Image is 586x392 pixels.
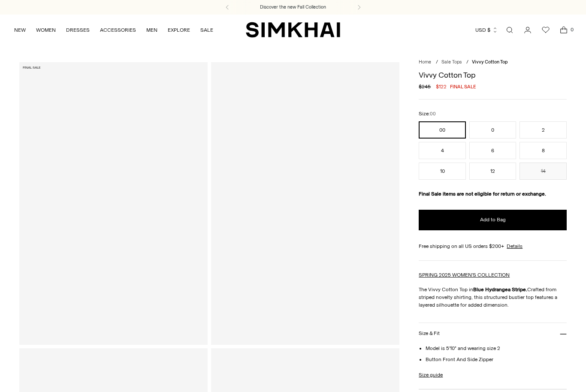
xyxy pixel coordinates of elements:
a: NEW [14,21,26,39]
p: The Vivvy Cotton Top in Crafted from striped novelty shirting, this structured bustier top featur... [419,286,567,309]
a: Open cart modal [555,21,572,39]
button: 2 [520,121,567,139]
div: / [466,59,468,66]
h1: Vivvy Cotton Top [419,71,567,79]
li: Model is 5'10" and wearing size 2 [426,344,567,352]
button: Size & Fit [419,323,567,345]
a: WOMEN [36,21,56,39]
a: Discover the new Fall Collection [260,4,326,11]
a: MEN [146,21,157,39]
div: / [436,59,438,66]
a: Size guide [419,371,443,379]
strong: Final Sale items are not eligible for return or exchange. [419,191,546,197]
a: SALE [200,21,213,39]
a: Go to the account page [519,21,536,39]
span: $122 [436,83,447,90]
a: Sale Tops [441,59,462,65]
a: Vivvy Cotton Top [211,62,399,345]
a: DRESSES [66,21,90,39]
nav: breadcrumbs [419,59,567,66]
button: 6 [469,142,517,159]
a: Vivvy Cotton Top [19,62,208,345]
div: Free shipping on all US orders $200+ [419,242,567,250]
a: ACCESSORIES [100,21,136,39]
span: Vivvy Cotton Top [472,59,508,65]
label: Size: [419,110,436,118]
button: 12 [469,163,517,180]
span: 00 [430,111,436,117]
button: 10 [419,163,466,180]
button: USD $ [475,21,498,39]
a: EXPLORE [168,21,190,39]
span: Add to Bag [480,216,506,223]
button: 0 [469,121,517,139]
a: SIMKHAI [246,21,340,38]
button: 4 [419,142,466,159]
a: Home [419,59,431,65]
a: Details [507,242,523,250]
button: 8 [520,142,567,159]
span: 0 [568,26,576,33]
button: 14 [520,163,567,180]
s: $245 [419,83,431,90]
button: 00 [419,121,466,139]
a: Wishlist [537,21,554,39]
button: Add to Bag [419,210,567,230]
a: SPRING 2025 WOMEN'S COLLECTION [419,272,510,278]
a: Open search modal [501,21,518,39]
strong: Blue Hydrangea Stripe. [473,286,527,292]
li: Button Front And Side Zipper [426,356,567,363]
h3: Size & Fit [419,331,439,336]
